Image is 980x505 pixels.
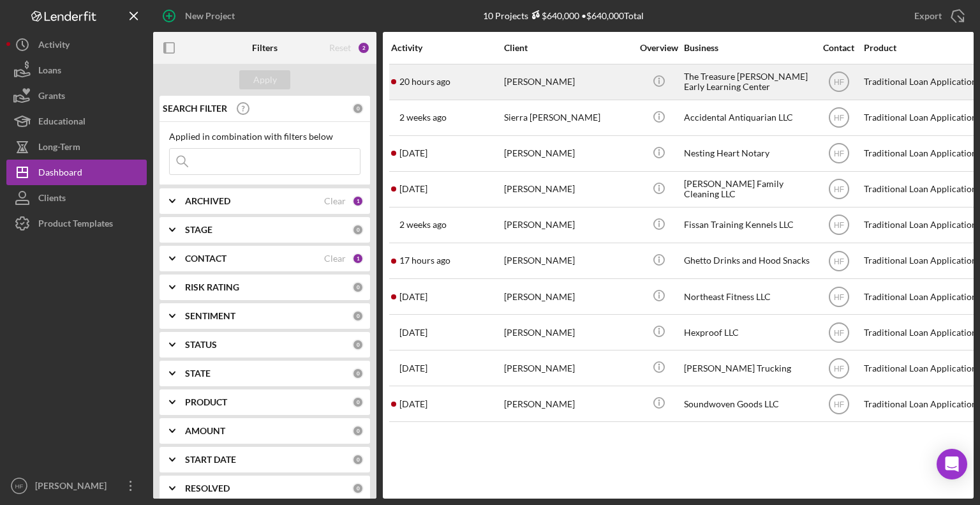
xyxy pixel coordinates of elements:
[185,311,235,321] b: SENTIMENT
[329,43,351,53] div: Reset
[32,473,115,502] div: [PERSON_NAME]
[684,244,812,278] div: Ghetto Drinks and Hood Snacks
[6,185,147,211] button: Clients
[6,160,147,185] button: Dashboard
[6,57,147,83] a: Loans
[352,425,364,437] div: 0
[399,255,450,266] time: 2025-09-16 01:59
[352,224,364,236] div: 0
[185,282,239,292] b: RISK RATING
[684,208,812,242] div: Fissan Training Kennels LLC
[684,172,812,206] div: [PERSON_NAME] Family Cleaning LLC
[185,368,211,379] b: STATE
[15,483,24,490] text: HF
[399,292,427,302] time: 2025-09-15 00:48
[163,103,227,114] b: SEARCH FILTER
[38,32,70,61] div: Activity
[815,43,863,53] div: Contact
[38,83,65,112] div: Grants
[684,65,812,99] div: The Treasure [PERSON_NAME] Early Learning Center
[185,397,227,407] b: PRODUCT
[834,292,844,301] text: HF
[528,10,579,21] div: $640,000
[504,315,632,349] div: [PERSON_NAME]
[504,244,632,278] div: [PERSON_NAME]
[834,114,844,123] text: HF
[352,310,364,322] div: 0
[399,363,427,373] time: 2025-07-17 19:59
[399,328,427,338] time: 2025-08-26 15:47
[504,351,632,385] div: [PERSON_NAME]
[6,83,147,109] button: Grants
[169,132,360,142] div: Applied in combination with filters below
[38,160,82,188] div: Dashboard
[239,70,290,89] button: Apply
[253,70,277,89] div: Apply
[391,43,503,53] div: Activity
[504,208,632,242] div: [PERSON_NAME]
[684,315,812,349] div: Hexproof LLC
[6,32,147,57] button: Activity
[834,400,844,409] text: HF
[504,137,632,170] div: [PERSON_NAME]
[352,368,364,379] div: 0
[635,43,683,53] div: Overview
[352,103,364,114] div: 0
[834,257,844,266] text: HF
[38,57,61,86] div: Loans
[399,220,447,230] time: 2025-09-05 19:53
[834,185,844,194] text: HF
[902,3,974,29] button: Export
[684,280,812,313] div: Northeast Fitness LLC
[352,195,364,207] div: 1
[185,426,225,436] b: AMOUNT
[6,473,147,499] button: HF[PERSON_NAME]
[6,134,147,160] button: Long-Term
[914,3,942,29] div: Export
[252,43,278,53] b: Filters
[504,172,632,206] div: [PERSON_NAME]
[38,109,85,137] div: Educational
[504,65,632,99] div: [PERSON_NAME]
[504,101,632,135] div: Sierra [PERSON_NAME]
[684,387,812,421] div: Soundwoven Goods LLC
[352,396,364,408] div: 0
[352,339,364,350] div: 0
[504,280,632,313] div: [PERSON_NAME]
[684,43,812,53] div: Business
[324,253,346,264] div: Clear
[324,196,346,206] div: Clear
[352,454,364,465] div: 0
[38,185,66,214] div: Clients
[6,211,147,236] a: Product Templates
[834,221,844,230] text: HF
[399,77,450,87] time: 2025-09-15 22:31
[504,387,632,421] div: [PERSON_NAME]
[185,455,236,465] b: START DATE
[684,101,812,135] div: Accidental Antiquarian LLC
[185,483,230,494] b: RESOLVED
[399,184,427,194] time: 2025-09-12 18:30
[399,148,427,158] time: 2025-09-13 18:06
[504,43,632,53] div: Client
[684,137,812,170] div: Nesting Heart Notary
[6,109,147,134] button: Educational
[937,449,967,479] div: Open Intercom Messenger
[834,328,844,337] text: HF
[483,10,644,21] div: 10 Projects • $640,000 Total
[185,196,230,206] b: ARCHIVED
[185,253,226,264] b: CONTACT
[38,211,113,239] div: Product Templates
[185,225,212,235] b: STAGE
[352,483,364,494] div: 0
[352,282,364,293] div: 0
[399,399,427,409] time: 2025-08-28 03:14
[834,78,844,87] text: HF
[352,253,364,264] div: 1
